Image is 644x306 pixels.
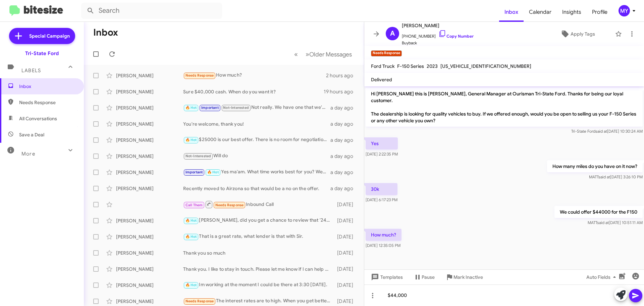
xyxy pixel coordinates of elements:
span: Labels [21,68,41,74]
span: 🔥 Hot [207,170,219,174]
div: [PERSON_NAME] [116,217,183,224]
span: Ford Truck [371,63,394,69]
div: MY [619,5,630,16]
div: [DATE] [334,266,359,272]
p: We could offer $44000 for the F150 [554,206,643,218]
span: [PHONE_NUMBER] [402,30,474,40]
span: MATT [DATE] 10:51:11 AM [588,220,643,225]
p: How much? [366,229,401,241]
span: Auto Fields [586,271,619,283]
span: Important [185,170,203,174]
span: 🔥 Hot [185,218,197,223]
span: 🔥 Hot [185,234,197,239]
div: [DATE] [334,201,359,208]
div: $25000 is our best offer. There is no room for negotiation. [183,136,330,144]
span: said at [595,129,607,134]
button: Pause [408,271,440,283]
div: [PERSON_NAME] [116,121,183,127]
div: [PERSON_NAME] [116,185,183,192]
div: $44,000 [364,285,644,306]
div: Im working at the moment I could be there at 3:30 [DATE]. [183,281,334,289]
div: Yes ma'am. What time works best for you? We are open from 9am-5pm [183,168,330,176]
div: [PERSON_NAME] [116,88,183,95]
div: That is a great rate, what lender is that with Sir. [183,233,334,241]
nav: Page navigation example [290,47,356,61]
span: Needs Response [185,299,214,303]
div: [PERSON_NAME] [116,298,183,305]
button: Apply Tags [543,28,612,40]
div: [PERSON_NAME] [116,282,183,289]
span: Not-Interested [185,154,211,158]
button: Previous [290,47,302,61]
button: Templates [364,271,408,283]
span: Delivered [371,77,392,83]
div: [DATE] [334,233,359,240]
span: Special Campaign [29,33,70,39]
span: Needs Response [185,73,214,78]
div: Recently moved to Airzona so that would be a no on the offer. [183,185,330,192]
span: Tri-State Ford [DATE] 10:30:24 AM [571,129,643,134]
span: [DATE] 6:17:23 PM [366,197,397,202]
div: a day ago [330,153,359,160]
button: Auto Fields [581,271,624,283]
div: [PERSON_NAME], did you get a chance to review that '24 Transit 150? Would you be interested in it? [183,217,334,224]
span: Not-Interested [223,105,249,110]
div: [PERSON_NAME] [116,153,183,160]
span: [DATE] 2:22:35 PM [366,151,398,157]
p: How many miles do you have on it now? [547,160,643,172]
span: Older Messages [309,51,352,58]
span: Inbox [19,83,76,90]
div: a day ago [330,169,359,176]
div: a day ago [330,137,359,143]
span: Important [201,105,219,110]
div: How much? [183,72,326,79]
span: Needs Response [19,99,76,106]
div: [PERSON_NAME] [116,250,183,256]
button: MY [613,5,637,16]
a: Copy Number [438,34,474,39]
span: « [294,50,298,58]
span: Templates [370,271,403,283]
span: All Conversations [19,115,57,122]
div: a day ago [330,104,359,111]
span: MATT [DATE] 3:26:10 PM [589,174,643,179]
div: 2 hours ago [326,72,359,79]
button: Next [302,47,356,61]
span: F-150 Series [397,63,424,69]
a: Special Campaign [9,28,75,44]
span: Call Them [185,203,203,207]
span: [DATE] 12:35:05 PM [366,243,400,248]
span: Inbox [499,2,524,22]
div: Tri-State Ford [25,50,59,57]
span: 🔥 Hot [185,105,197,110]
span: » [306,50,309,58]
p: Yes [366,137,398,149]
a: Insights [557,2,587,22]
div: Will do [183,152,330,160]
div: You're welcome, thank you! [183,121,330,127]
div: [PERSON_NAME] [116,104,183,111]
a: Calendar [524,2,557,22]
button: Mark Inactive [440,271,488,283]
div: [PERSON_NAME] [116,137,183,143]
div: a day ago [330,121,359,127]
div: [DATE] [334,217,359,224]
span: Pause [422,271,435,283]
span: Buyback [402,40,474,46]
a: Profile [587,2,613,22]
span: A [390,28,395,39]
div: Thank you so much [183,250,334,256]
h1: Inbox [93,27,118,38]
div: Thank you. I like to stay in touch. Please let me know if I can help out. [183,266,334,272]
span: 🔥 Hot [185,283,197,287]
div: [PERSON_NAME] [116,266,183,272]
span: Save a Deal [19,131,44,138]
div: Inbound Call [183,200,334,209]
span: More [21,151,35,157]
div: The interest rates are to high. When you get better rates please let us know [183,297,334,305]
span: Needs Response [215,203,244,207]
span: [US_VEHICLE_IDENTIFICATION_NUMBER] [440,63,531,69]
